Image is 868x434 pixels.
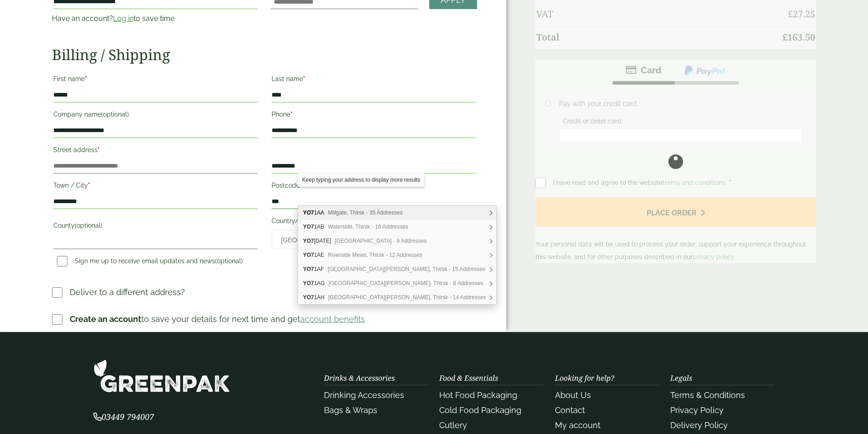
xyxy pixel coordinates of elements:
[272,230,476,249] span: Country/Region
[272,108,476,123] label: Phone
[88,182,90,189] abbr: required
[329,280,483,286] span: [GEOGRAPHIC_DATA][PERSON_NAME], Thirsk - 8 Addresses
[57,256,67,266] input: Sign me up to receive email updates and news(optional)
[298,206,496,220] div: YO7 1AA
[298,248,496,262] div: YO7 1AE
[53,143,257,159] label: Street address
[272,72,476,88] label: Last name
[298,173,425,187] div: Keep typing your address to display more results
[101,111,129,118] span: (optional)
[52,13,259,24] p: Have an account? to save time
[113,14,134,23] a: Log in
[52,46,477,63] h2: Billing / Shipping
[303,238,314,244] b: YO7
[298,220,496,234] div: YO7 1AB
[328,224,408,230] span: Waterside, Thirsk - 16 Addresses
[670,420,728,430] a: Delivery Policy
[335,238,427,244] span: [GEOGRAPHIC_DATA] - 9 Addresses
[303,252,314,258] b: YO7
[70,286,185,298] p: Deliver to a different address?
[555,405,585,415] a: Contact
[98,146,100,153] abbr: required
[303,75,305,82] abbr: required
[215,257,243,265] span: (optional)
[53,219,257,235] label: County
[303,224,314,230] b: YO7
[70,313,365,325] p: to save your details for next time and get
[93,413,154,422] a: 03449 794007
[298,262,496,276] div: YO7 1AF
[53,108,257,123] label: Company name
[303,209,314,216] b: YO7
[298,234,496,248] div: YO7 1AD
[53,257,247,267] label: Sign me up to receive email updates and news
[303,266,314,272] b: YO7
[272,214,476,230] label: Country/Region
[439,390,517,400] a: Hot Food Packaging
[328,294,486,301] span: [GEOGRAPHIC_DATA][PERSON_NAME], Thirsk - 14 Addresses
[303,294,314,301] b: YO7
[328,209,403,216] span: Millgate, Thirsk - 35 Addresses
[670,390,745,400] a: Terms & Conditions
[328,266,485,272] span: [GEOGRAPHIC_DATA][PERSON_NAME], Thirsk - 15 Addresses
[328,252,422,258] span: Riverside Mews, Thirsk - 12 Addresses
[53,179,257,194] label: Town / City
[298,291,496,304] div: YO7 1AH
[324,390,404,400] a: Drinking Accessories
[439,420,467,430] a: Cutlery
[272,179,476,194] label: Postcode
[70,314,141,324] strong: Create an account
[300,314,365,324] a: account benefits
[75,222,103,229] span: (optional)
[324,405,377,415] a: Bags & Wraps
[290,111,293,118] abbr: required
[300,182,302,189] abbr: required
[93,411,154,422] span: 03449 794007
[439,405,521,415] a: Cold Food Packaging
[53,72,257,88] label: First name
[670,405,724,415] a: Privacy Policy
[303,280,314,286] b: YO7
[281,230,448,250] span: United Kingdom (UK)
[85,75,87,82] abbr: required
[555,420,601,430] a: My account
[555,390,591,400] a: About Us
[93,359,230,393] img: GreenPak Supplies
[298,276,496,291] div: YO7 1AG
